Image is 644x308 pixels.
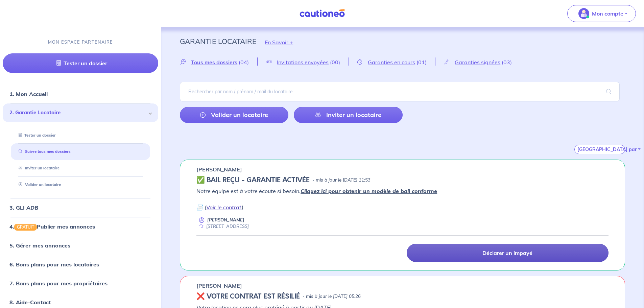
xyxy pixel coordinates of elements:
p: Garantie Locataire [180,35,256,47]
div: 3. GLI ADB [3,201,158,214]
span: Invitations envoyées [277,59,329,66]
a: 6. Bons plans pour mes locataires [9,261,99,268]
a: Inviter un locataire [16,166,59,170]
a: Valider un locataire [180,107,288,123]
div: 4.GRATUITPublier mes annonces [3,220,158,233]
span: Garanties signées [455,59,500,66]
span: (01) [416,59,427,66]
h5: ✅ BAIL REÇU - GARANTIE ACTIVÉE [196,176,310,184]
span: search [598,82,620,101]
p: Déclarer un impayé [482,250,532,256]
img: illu_account_valid_menu.svg [578,8,589,19]
p: - mis à jour le [DATE] 11:53 [312,177,371,184]
p: [PERSON_NAME] [196,282,242,290]
p: - mis à jour le [DATE] 05:26 [303,293,361,300]
div: 7. Bons plans pour mes propriétaires [3,277,158,290]
div: Valider un locataire [11,179,150,190]
span: 2. Garantie Locataire [9,109,146,117]
img: Cautioneo [297,9,348,18]
a: Inviter un locataire [294,107,402,123]
span: (04) [239,59,249,66]
div: Tester un dossier [11,130,150,141]
div: [STREET_ADDRESS] [196,223,249,230]
div: 6. Bons plans pour mes locataires [3,258,158,271]
a: Tester un dossier [3,53,158,73]
a: Tester un dossier [16,133,56,138]
a: Voir le contrat [206,204,242,211]
a: 8. Aide-Contact [9,299,51,306]
h5: ❌ VOTRE CONTRAT EST RÉSILIÉ [196,292,300,301]
a: 3. GLI ADB [9,204,38,211]
span: Tous mes dossiers [191,59,237,66]
a: 4.GRATUITPublier mes annonces [9,223,95,230]
div: Suivre tous mes dossiers [11,146,150,158]
button: [GEOGRAPHIC_DATA] par [574,145,625,154]
p: Mon compte [592,9,623,18]
p: [PERSON_NAME] [196,165,242,173]
p: [PERSON_NAME] [207,217,244,223]
div: 2. Garantie Locataire [3,103,158,122]
div: Inviter un locataire [11,163,150,174]
a: Déclarer un impayé [407,244,609,262]
div: state: REVOKED, Context: ,IN-LANDLORD [196,292,609,301]
input: Rechercher par nom / prénom / mail du locataire [180,82,620,101]
a: Cliquez ici pour obtenir un modèle de bail conforme [301,188,437,194]
span: (00) [330,59,340,66]
a: Valider un locataire [16,182,61,187]
div: 1. Mon Accueil [3,87,158,101]
a: Tous mes dossiers(04) [180,59,257,65]
span: Garanties en cours [368,59,415,66]
div: 5. Gérer mes annonces [3,239,158,252]
div: state: CONTRACT-VALIDATED, Context: IN-LANDLORD,IS-GL-CAUTION-IN-LANDLORD [196,176,609,184]
em: 📄 ( ) [196,204,243,211]
a: 7. Bons plans pour mes propriétaires [9,280,108,287]
a: Invitations envoyées(00) [258,59,349,65]
span: (03) [502,59,512,66]
em: Notre équipe est à votre écoute si besoin. [196,188,437,194]
a: Suivre tous mes dossiers [16,149,71,154]
a: 1. Mon Accueil [9,91,48,97]
button: En Savoir + [256,32,302,52]
a: Garanties en cours(01) [349,59,435,65]
a: Garanties signées(03) [435,59,520,65]
a: 5. Gérer mes annonces [9,242,70,249]
button: illu_account_valid_menu.svgMon compte [567,5,636,22]
p: MON ESPACE PARTENAIRE [48,39,113,45]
